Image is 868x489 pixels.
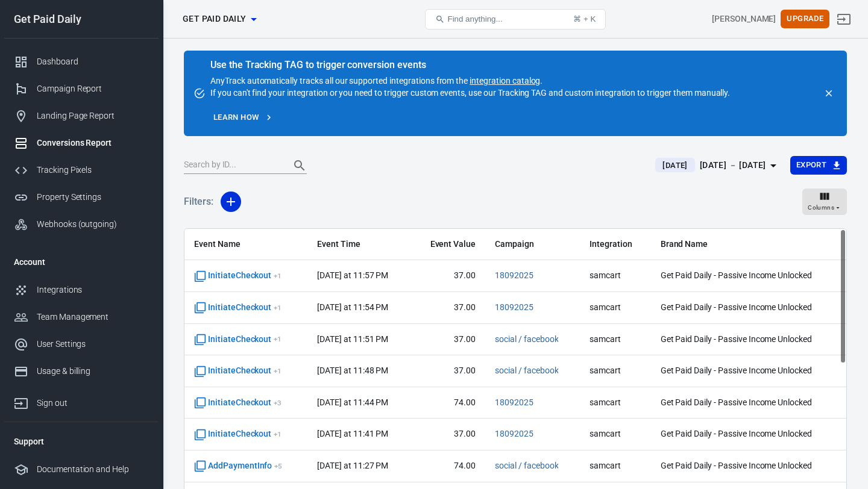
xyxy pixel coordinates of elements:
span: 37.00 [421,334,476,346]
a: Sign out [4,385,159,417]
span: InitiateCheckout [194,334,281,346]
span: Get Paid Daily - Passive Income Unlocked [661,365,829,377]
span: 37.00 [421,270,476,282]
div: AnyTrack automatically tracks all our supported integrations from the . If you can't find your in... [210,60,730,99]
sup: + 3 [274,399,281,407]
span: samcart [590,302,641,314]
button: Search [285,151,314,180]
span: Get Paid Daily - Passive Income Unlocked [661,334,829,346]
a: social / facebook [495,366,558,375]
span: 74.00 [421,397,476,409]
button: Columns [802,188,847,215]
time: 2025-09-21T23:48:20+02:00 [317,366,388,375]
input: Search by ID... [184,158,280,173]
a: Sign out [829,5,858,34]
time: 2025-09-21T23:57:01+02:00 [317,270,388,280]
div: Team Management [37,311,149,323]
span: 37.00 [421,365,476,377]
time: 2025-09-21T23:27:32+02:00 [317,461,388,470]
span: 74.00 [421,460,476,472]
span: 18092025 [495,397,533,409]
div: Account id: VKdrdYJY [712,13,776,25]
time: 2025-09-21T23:51:49+02:00 [317,334,388,344]
div: ⌘ + K [573,14,596,23]
sup: + 1 [274,335,281,343]
span: Event Name [194,238,298,251]
a: Usage & billing [4,358,159,385]
span: InitiateCheckout [194,365,281,377]
a: 18092025 [495,397,533,407]
div: Campaign Report [37,83,149,95]
a: 18092025 [495,429,533,438]
span: Campaign [495,238,570,251]
a: Property Settings [4,184,159,211]
span: 37.00 [421,428,476,440]
button: Get Paid Daily [178,8,261,30]
a: 18092025 [495,302,533,312]
a: social / facebook [495,461,558,470]
span: Get Paid Daily [183,11,247,26]
span: Get Paid Daily - Passive Income Unlocked [661,397,829,409]
div: Use the Tracking TAG to trigger conversion events [210,59,730,71]
sup: + 1 [274,367,281,375]
a: social / facebook [495,334,558,344]
a: 18092025 [495,270,533,280]
div: Documentation and Help [37,463,149,476]
div: Property Settings [37,191,149,204]
button: close [820,85,837,102]
a: Conversions Report [4,129,159,157]
div: Conversions Report [37,137,149,149]
span: Event Value [421,238,476,251]
span: samcart [590,334,641,346]
span: social / facebook [495,460,558,472]
a: User Settings [4,331,159,358]
button: [DATE][DATE] － [DATE] [646,155,790,175]
a: Dashboard [4,48,159,75]
span: samcart [590,460,641,472]
div: User Settings [37,338,149,350]
span: 37.00 [421,302,476,314]
span: InitiateCheckout [194,428,281,440]
sup: + 1 [274,304,281,312]
span: Columns [808,202,834,213]
sup: + 1 [274,430,281,438]
span: Event Time [317,238,401,251]
span: 18092025 [495,302,533,314]
time: 2025-09-21T23:54:47+02:00 [317,302,388,312]
li: Account [4,248,159,276]
span: Integration [590,238,641,251]
a: Campaign Report [4,75,159,102]
span: Brand Name [661,238,829,251]
div: Landing Page Report [37,110,149,122]
a: Integrations [4,276,159,304]
span: Get Paid Daily - Passive Income Unlocked [661,428,829,440]
span: InitiateCheckout [194,302,281,314]
button: Upgrade [781,10,829,28]
span: samcart [590,270,641,282]
div: Sign out [37,397,149,410]
span: InitiateCheckout [194,270,281,282]
div: Tracking Pixels [37,164,149,176]
a: Webhooks (outgoing) [4,211,159,238]
span: 18092025 [495,428,533,440]
span: Find anything... [447,14,502,23]
span: samcart [590,397,641,409]
span: social / facebook [495,334,558,346]
span: AddPaymentInfo [194,460,282,472]
sup: + 5 [274,462,282,470]
span: Get Paid Daily - Passive Income Unlocked [661,460,829,472]
div: [DATE] － [DATE] [700,158,766,173]
sup: + 1 [274,272,281,280]
div: Webhooks (outgoing) [37,218,149,231]
a: Team Management [4,304,159,331]
a: Learn how [210,108,276,127]
button: Export [790,156,847,175]
span: [DATE] [658,160,692,172]
span: social / facebook [495,365,558,377]
span: Get Paid Daily - Passive Income Unlocked [661,270,829,282]
time: 2025-09-21T23:41:06+02:00 [317,429,388,438]
div: Usage & billing [37,365,149,378]
div: Dashboard [37,55,149,68]
span: Get Paid Daily - Passive Income Unlocked [661,302,829,314]
time: 2025-09-21T23:44:15+02:00 [317,397,388,407]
